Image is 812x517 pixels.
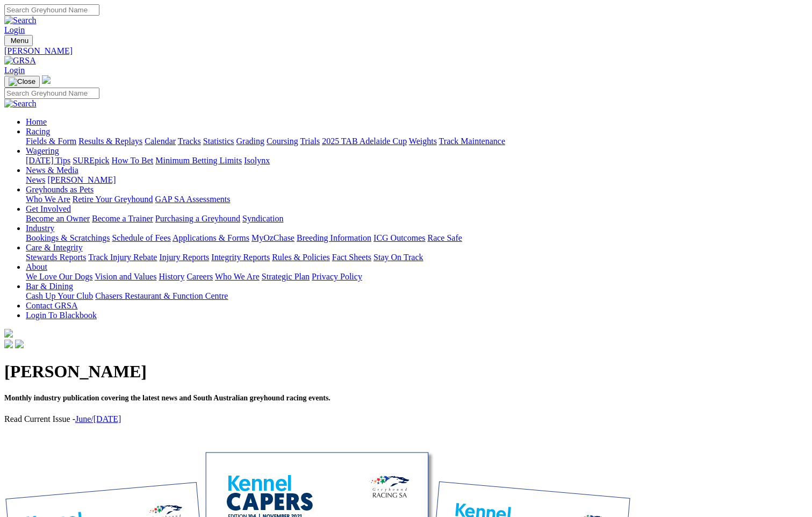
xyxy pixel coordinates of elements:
[26,301,77,310] a: Contact GRSA
[236,137,264,146] a: Grading
[4,329,13,338] img: logo-grsa-white.png
[159,272,184,281] a: History
[26,214,808,224] div: Get Involved
[267,137,298,146] a: Coursing
[26,185,94,194] a: Greyhounds as Pets
[4,25,25,34] a: Login
[26,253,86,262] a: Stewards Reports
[26,146,59,155] a: Wagering
[373,233,425,242] a: ICG Outcomes
[26,137,808,146] div: Racing
[4,56,36,66] img: GRSA
[26,166,78,175] a: News & Media
[4,16,37,25] img: Search
[272,253,330,262] a: Rules & Policies
[73,195,153,204] a: Retire Your Greyhound
[95,291,228,300] a: Chasers Restaurant & Function Centre
[251,233,294,242] a: MyOzChase
[26,243,83,252] a: Care & Integrity
[155,214,240,223] a: Purchasing a Greyhound
[155,195,231,204] a: GAP SA Assessments
[409,137,437,146] a: Weights
[4,35,33,46] button: Toggle navigation
[4,340,13,348] img: facebook.svg
[26,272,92,281] a: We Love Our Dogs
[88,253,157,262] a: Track Injury Rebate
[26,156,70,165] a: [DATE] Tips
[26,175,45,184] a: News
[215,272,260,281] a: Who We Are
[242,214,283,223] a: Syndication
[262,272,310,281] a: Strategic Plan
[26,282,73,291] a: Bar & Dining
[26,137,76,146] a: Fields & Form
[15,340,24,348] img: twitter.svg
[155,156,242,165] a: Minimum Betting Limits
[75,414,121,423] a: June/[DATE]
[26,291,808,301] div: Bar & Dining
[4,76,40,88] button: Toggle navigation
[26,272,808,282] div: About
[26,204,71,213] a: Get Involved
[186,272,213,281] a: Careers
[297,233,371,242] a: Breeding Information
[26,253,808,262] div: Care & Integrity
[439,137,505,146] a: Track Maintenance
[78,137,142,146] a: Results & Replays
[203,137,234,146] a: Statistics
[26,233,110,242] a: Bookings & Scratchings
[26,156,808,166] div: Wagering
[11,37,28,45] span: Menu
[26,214,90,223] a: Become an Owner
[26,117,47,126] a: Home
[26,291,93,300] a: Cash Up Your Club
[112,233,170,242] a: Schedule of Fees
[4,46,808,56] a: [PERSON_NAME]
[4,99,37,109] img: Search
[211,253,270,262] a: Integrity Reports
[373,253,423,262] a: Stay On Track
[145,137,176,146] a: Calendar
[244,156,270,165] a: Isolynx
[26,127,50,136] a: Racing
[26,233,808,243] div: Industry
[92,214,153,223] a: Become a Trainer
[112,156,154,165] a: How To Bet
[47,175,116,184] a: [PERSON_NAME]
[178,137,201,146] a: Tracks
[9,77,35,86] img: Close
[26,195,808,204] div: Greyhounds as Pets
[4,394,330,402] span: Monthly industry publication covering the latest news and South Australian greyhound racing events.
[300,137,320,146] a: Trials
[332,253,371,262] a: Fact Sheets
[95,272,156,281] a: Vision and Values
[4,88,99,99] input: Search
[42,75,51,84] img: logo-grsa-white.png
[26,262,47,271] a: About
[159,253,209,262] a: Injury Reports
[4,414,808,424] p: Read Current Issue -
[312,272,362,281] a: Privacy Policy
[26,224,54,233] a: Industry
[322,137,407,146] a: 2025 TAB Adelaide Cup
[4,362,808,382] h1: [PERSON_NAME]
[173,233,249,242] a: Applications & Forms
[4,4,99,16] input: Search
[26,311,97,320] a: Login To Blackbook
[427,233,462,242] a: Race Safe
[73,156,109,165] a: SUREpick
[26,195,70,204] a: Who We Are
[4,66,25,75] a: Login
[26,175,808,185] div: News & Media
